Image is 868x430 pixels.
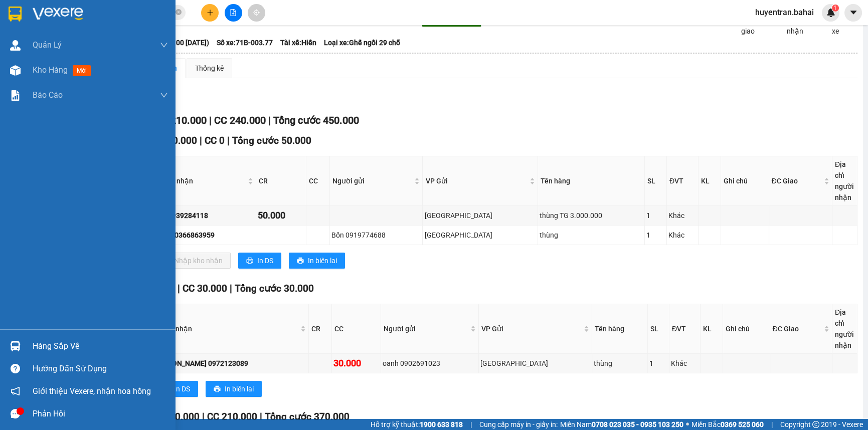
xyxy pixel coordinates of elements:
[289,253,345,269] button: printerIn biên lai
[844,4,862,22] button: caret-down
[209,114,212,126] span: |
[206,381,262,397] button: printerIn biên lai
[773,323,822,334] span: ĐC Giao
[592,420,683,428] strong: 0708 023 035 - 0935 103 250
[540,210,643,221] div: thùng TG 3.000.000
[479,354,592,373] td: Sài Gòn
[152,135,197,146] span: CR 50.000
[280,37,316,48] span: Tài xế: Hiến
[667,156,699,206] th: ĐVT
[309,304,332,354] th: CR
[33,89,63,101] span: Báo cáo
[470,419,472,430] span: |
[308,255,337,266] span: In biên lai
[424,230,536,241] div: [GEOGRAPHIC_DATA]
[246,257,253,265] span: printer
[701,304,723,354] th: KL
[648,304,669,354] th: SL
[737,15,767,37] span: Đã giao
[217,37,273,48] span: Số xe: 71B-003.77
[594,358,646,369] div: thùng
[671,358,699,369] div: Khác
[747,6,822,19] span: huyentran.bahai
[772,175,822,186] span: ĐC Giao
[645,156,667,206] th: SL
[268,114,271,126] span: |
[214,385,221,393] span: printer
[833,5,837,12] span: 1
[33,385,151,397] span: Giới thiệu Vexere, nhận hoa hồng
[383,358,476,369] div: oanh 0902691023
[646,230,665,241] div: 1
[178,283,180,294] span: |
[207,9,214,16] span: plus
[826,8,835,17] img: icon-new-feature
[258,208,304,223] div: 50.000
[273,114,359,126] span: Tổng cước 450.000
[235,283,314,294] span: Tổng cước 30.000
[828,15,858,37] span: Trên xe
[154,230,254,241] div: Trọng 0366863959
[225,4,242,22] button: file-add
[849,8,858,17] span: caret-down
[832,5,839,12] sup: 1
[230,283,232,294] span: |
[371,419,463,430] span: Hỗ trợ kỹ thuật:
[324,37,400,48] span: Loại xe: Ghế ngồi 29 chỗ
[207,411,257,422] span: CC 210.000
[699,156,721,206] th: KL
[11,364,20,373] span: question-circle
[176,8,182,18] span: close-circle
[297,257,304,265] span: printer
[686,422,689,426] span: ⚪️
[155,381,198,397] button: printerIn DS
[160,91,168,99] span: down
[333,356,380,370] div: 30.000
[11,386,20,396] span: notification
[33,339,168,354] div: Hàng sắp về
[11,409,20,418] span: message
[812,421,819,428] span: copyright
[160,41,168,49] span: down
[183,283,227,294] span: CC 30.000
[33,65,68,75] span: Kho hàng
[225,383,254,394] span: In biên lai
[480,358,590,369] div: [GEOGRAPHIC_DATA]
[10,90,21,101] img: solution-icon
[214,114,266,126] span: CC 240.000
[227,135,230,146] span: |
[232,135,311,146] span: Tổng cước 50.000
[9,7,22,22] img: logo-vxr
[420,420,463,428] strong: 1900 633 818
[423,206,538,226] td: Sài Gòn
[384,323,468,334] span: Người gửi
[646,210,665,221] div: 1
[154,323,298,334] span: Người nhận
[424,210,536,221] div: [GEOGRAPHIC_DATA]
[649,358,667,369] div: 1
[33,39,62,51] span: Quản Lý
[248,4,265,22] button: aim
[668,230,697,241] div: Khác
[721,156,769,206] th: Ghi chú
[721,420,764,428] strong: 0369 525 060
[155,114,207,126] span: CR 210.000
[331,230,421,241] div: Bốn 0919774688
[260,411,262,422] span: |
[202,411,205,422] span: |
[481,323,582,334] span: VP Gửi
[73,65,91,76] span: mới
[306,156,330,206] th: CC
[176,9,182,15] span: close-circle
[783,15,813,37] span: Kho nhận
[540,230,643,241] div: thùng
[423,226,538,245] td: Sài Gòn
[149,411,200,422] span: CR 160.000
[10,341,21,351] img: warehouse-icon
[425,175,527,186] span: VP Gửi
[668,210,697,221] div: Khác
[33,361,168,376] div: Hướng dẫn sử dụng
[174,383,190,394] span: In DS
[201,4,219,22] button: plus
[723,304,770,354] th: Ghi chú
